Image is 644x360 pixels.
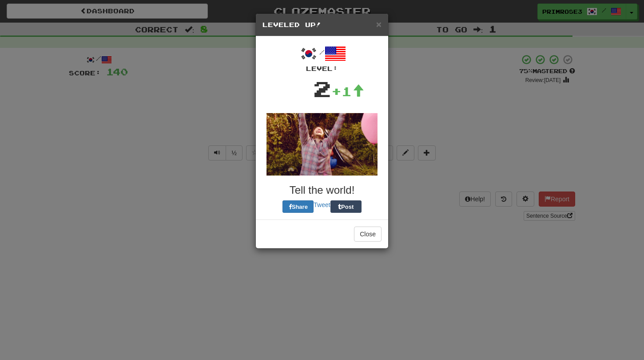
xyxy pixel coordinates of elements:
div: Level: [262,64,382,73]
a: Tweet [314,201,330,208]
img: andy-72a9b47756ecc61a9f6c0ef31017d13e025550094338bf53ee1bb5849c5fd8eb.gif [266,113,378,176]
span: × [376,19,382,29]
h3: Tell the world! [262,184,382,196]
h5: Leveled Up! [262,20,382,29]
div: +1 [331,82,364,100]
div: 2 [313,73,331,104]
button: Share [282,200,314,213]
button: Close [354,227,382,242]
div: / [262,43,382,73]
button: Close [376,20,382,29]
button: Post [330,200,362,213]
